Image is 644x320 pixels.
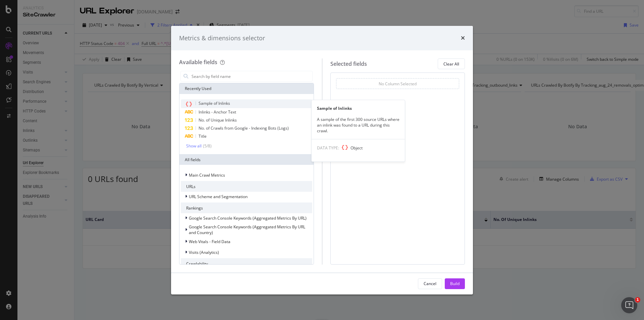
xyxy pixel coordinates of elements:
[181,181,312,192] div: URLs
[445,278,465,289] button: Build
[199,125,289,131] span: No. of Crawls from Google - Indexing Bots (Logs)
[199,117,237,123] span: No. of Unique Inlinks
[312,105,405,111] div: Sample of Inlinks
[179,34,265,43] div: Metrics & dimensions selector
[189,215,307,221] span: Google Search Console Keywords (Aggregated Metrics By URL)
[189,172,225,178] span: Main Crawl Metrics
[181,258,312,269] div: Crawlability
[202,143,212,149] div: ( 5 / 8 )
[621,297,637,313] iframe: Intercom live chat
[171,26,473,294] div: modal
[635,297,640,303] span: 1
[191,71,312,81] input: Search by field name
[461,34,465,43] div: times
[418,278,442,289] button: Cancel
[199,100,230,106] span: Sample of Inlinks
[179,58,217,66] div: Available fields
[179,83,314,94] div: Recently Used
[199,109,236,115] span: Inlinks - Anchor Text
[351,145,363,151] span: Object
[189,239,230,244] span: Web Vitals - Field Data
[450,281,460,286] div: Build
[199,133,207,139] span: Title
[189,224,305,235] span: Google Search Console Keywords (Aggregated Metrics By URL and Country)
[443,61,459,67] div: Clear All
[379,81,417,87] div: No Column Selected
[330,60,367,68] div: Selected fields
[189,249,219,255] span: Visits (Analytics)
[317,145,339,151] span: DATA TYPE:
[179,154,314,165] div: All fields
[189,194,248,199] span: URL Scheme and Segmentation
[186,144,202,148] div: Show all
[438,58,465,69] button: Clear All
[424,281,436,286] div: Cancel
[181,202,312,213] div: Rankings
[312,117,405,134] div: A sample of the first 300 source URLs where an inlink was found to a URL during this crawl.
